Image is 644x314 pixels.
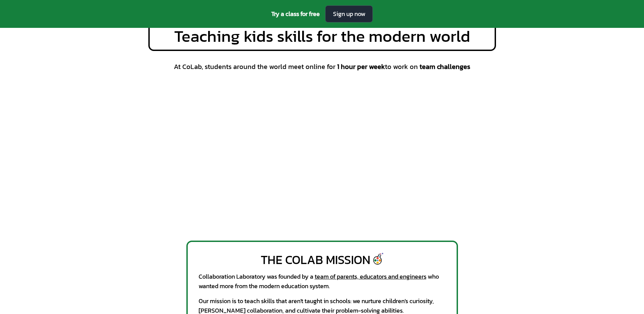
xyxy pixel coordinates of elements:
span: 1 hour per week [337,62,385,72]
div: The CoLab Mission [261,253,370,266]
a: team of parents, educators and engineers [315,272,426,281]
a: Sign up now [325,5,373,22]
div: Collaboration Laboratory was founded by a who wanted more from the modern education system. [199,272,446,291]
span: Try a class for free [271,9,320,19]
iframe: Welcome to Collaboration Laboratory! [186,77,458,230]
span: Teaching kids skills for the modern world [174,28,470,44]
span: At CoLab, students around the world meet online for to work on [174,62,470,71]
span: team challenges [420,62,470,72]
